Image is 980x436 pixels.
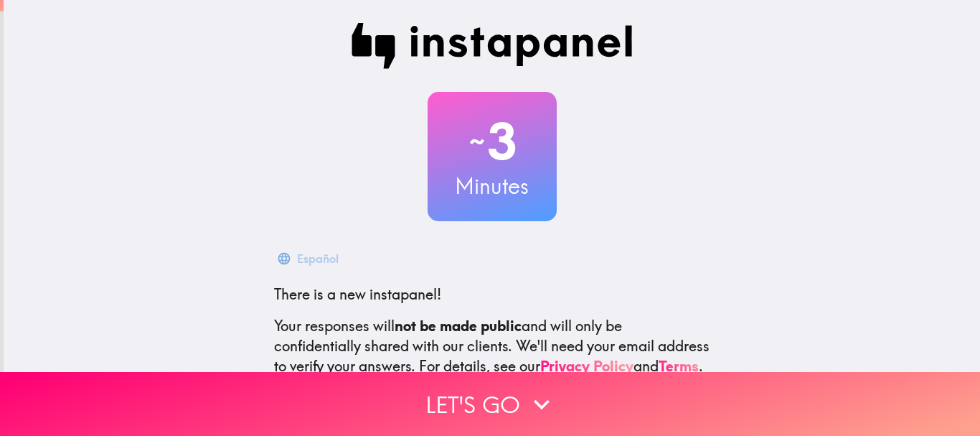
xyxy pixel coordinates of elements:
img: Instapanel [352,23,633,69]
a: Terms [659,357,699,375]
span: There is a new instapanel! [274,285,441,303]
a: Privacy Policy [540,357,633,375]
div: Español [297,249,339,269]
h3: Minutes [428,171,557,201]
p: Your responses will and will only be confidentially shared with our clients. We'll need your emai... [274,316,710,376]
b: not be made public [395,317,522,335]
h2: 3 [428,112,557,171]
button: Español [274,244,344,273]
span: ~ [467,120,487,163]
